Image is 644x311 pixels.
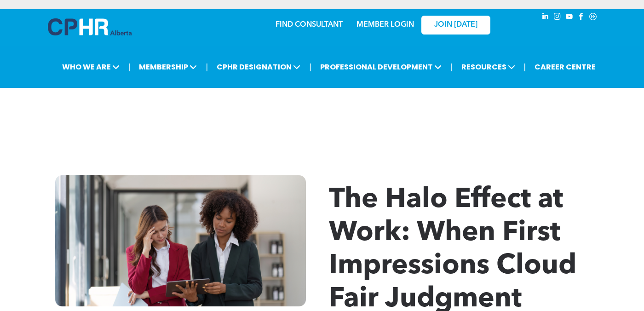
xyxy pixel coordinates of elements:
[434,21,477,29] span: JOIN [DATE]
[532,58,598,75] a: CAREER CENTRE
[59,58,122,75] span: WHO WE ARE
[576,12,586,24] a: facebook
[459,58,518,75] span: RESOURCES
[206,58,208,76] li: |
[309,58,311,76] li: |
[317,58,444,75] span: PROFESSIONAL DEVELOPMENT
[540,12,550,24] a: linkedin
[48,18,132,35] img: A blue and white logo for cp alberta
[276,21,343,29] a: FIND CONSULTANT
[136,58,200,75] span: MEMBERSHIP
[524,58,526,76] li: |
[128,58,131,76] li: |
[450,58,453,76] li: |
[214,58,303,75] span: CPHR DESIGNATION
[356,21,414,29] a: MEMBER LOGIN
[552,12,562,24] a: instagram
[421,16,490,35] a: JOIN [DATE]
[564,12,574,24] a: youtube
[588,12,598,24] a: Social network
